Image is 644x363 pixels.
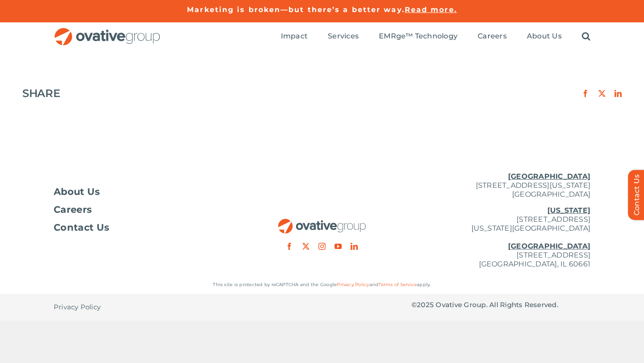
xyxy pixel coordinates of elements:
[508,242,590,250] u: [GEOGRAPHIC_DATA]
[351,243,358,250] a: linkedin
[337,282,369,287] a: Privacy Policy
[286,243,293,250] a: facebook
[187,5,405,14] a: Marketing is broken—but there’s a better way.
[411,172,590,199] p: [STREET_ADDRESS][US_STATE] [GEOGRAPHIC_DATA]
[582,32,590,42] a: Search
[614,90,622,97] a: LinkedIn
[582,90,589,97] a: Facebook
[54,280,590,289] p: This site is protected by reCAPTCHA and the Google and apply.
[328,32,359,42] a: Services
[54,27,161,35] a: OG_Full_horizontal_RGB
[318,243,326,250] a: instagram
[54,303,101,312] span: Privacy Policy
[378,282,417,287] a: Terms of Service
[54,294,233,321] nav: Footer - Privacy Policy
[54,223,233,232] a: Contact Us
[417,300,434,309] span: 2025
[379,32,458,42] a: EMRge™ Technology
[411,206,590,269] p: [STREET_ADDRESS] [US_STATE][GEOGRAPHIC_DATA] [STREET_ADDRESS] [GEOGRAPHIC_DATA], IL 60661
[281,32,308,42] a: Impact
[54,187,233,196] a: About Us
[277,218,367,226] a: OG_Full_horizontal_RGB
[54,187,233,232] nav: Footer Menu
[508,172,590,181] u: [GEOGRAPHIC_DATA]
[527,32,562,42] a: About Us
[411,300,590,309] p: © Ovative Group. All Rights Reserved.
[302,243,309,250] a: twitter
[598,90,606,97] a: X
[281,32,308,41] span: Impact
[328,32,359,41] span: Services
[22,87,60,100] h4: SHARE
[478,32,507,41] span: Careers
[547,206,590,215] u: [US_STATE]
[527,32,562,41] span: About Us
[405,5,457,14] a: Read more.
[54,223,109,232] span: Contact Us
[54,187,100,196] span: About Us
[54,205,233,214] a: Careers
[335,243,342,250] a: youtube
[54,205,92,214] span: Careers
[379,32,458,41] span: EMRge™ Technology
[281,22,590,51] nav: Menu
[478,32,507,42] a: Careers
[54,294,101,321] a: Privacy Policy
